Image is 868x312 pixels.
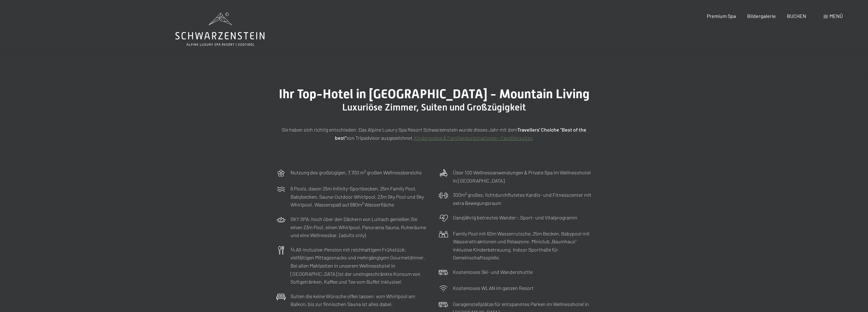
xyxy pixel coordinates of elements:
[830,13,843,19] span: Menü
[453,168,592,184] p: Über 100 Wellnessanwendungen & Private Spa im Wellnesshotel in [GEOGRAPHIC_DATA]
[290,246,429,286] p: ¾ All-inclusive-Pension mit reichhaltigem Frühstück, vielfältigen Mittagssnacks und mehrgängigem ...
[290,292,429,308] p: Suiten die keine Wünsche offen lassen: vom Whirlpool am Balkon, bis zur finnischen Sauna ist alle...
[342,102,526,113] span: Luxuriöse Zimmer, Suiten und Großzügigkeit
[290,184,429,209] p: 6 Pools, davon 25m Infinity-Sportbecken, 25m Family Pool, Babybecken, Sauna-Outdoor Whirlpool, 23...
[276,126,592,142] p: Sie haben sich richtig entschieden: Das Alpine Luxury Spa Resort Schwarzenstein wurde dieses Jahr...
[290,168,422,177] p: Nutzung des großzügigen, 7.700 m² großen Wellnessbereichs
[453,268,533,276] p: Kostenloses Ski- und Wandershuttle
[453,230,592,262] p: Family Pool mit 60m Wasserrutsche, 25m Becken, Babypool mit Wasserattraktionen und Relaxzone. Min...
[453,284,534,292] p: Kostenloses WLAN im ganzen Resort
[290,215,429,239] p: SKY SPA: hoch über den Dächern von Luttach genießen Sie einen 23m Pool, einen Whirlpool, Panorama...
[453,213,577,222] p: Ganzjährig betreutes Wander-, Sport- und Vitalprogramm
[453,191,592,207] p: 300m² großes, lichtdurchflutetes Kardio- und Fitnesscenter mit extra Bewegungsraum
[335,127,586,141] strong: Travellers' Choiche "Best of the best"
[279,87,589,101] span: Ihr Top-Hotel in [GEOGRAPHIC_DATA] - Mountain Living
[747,13,776,19] a: Bildergalerie
[707,13,736,19] a: Premium Spa
[414,135,533,141] a: Kinderpreise & Familienkonbinationen- Familiensuiten
[787,13,806,19] a: BUCHEN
